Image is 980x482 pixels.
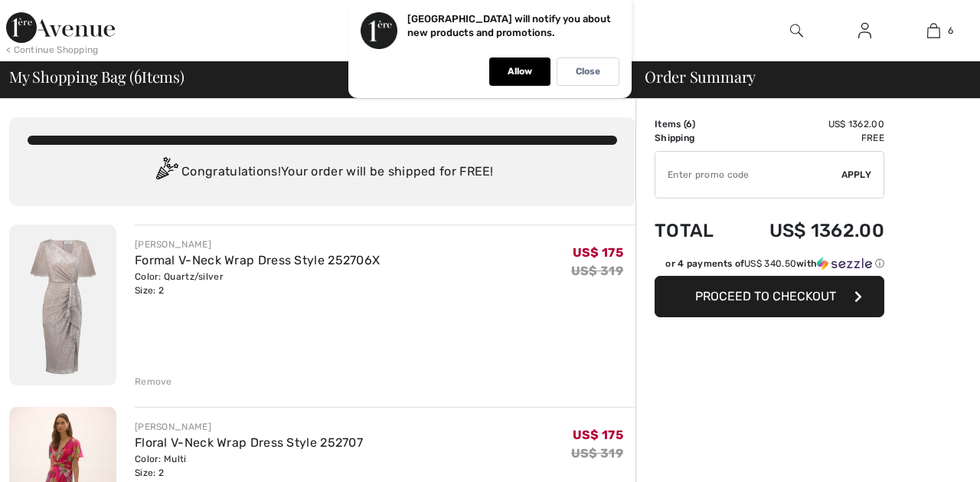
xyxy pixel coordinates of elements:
td: Shipping [655,131,733,145]
img: 1ère Avenue [6,12,115,43]
img: My Bag [927,21,940,40]
div: Order Summary [626,69,971,84]
img: My Info [858,21,871,40]
span: 6 [686,119,692,130]
a: Floral V-Neck Wrap Dress Style 252707 [135,435,363,450]
div: Color: Multi Size: 2 [135,452,363,480]
img: Formal V-Neck Wrap Dress Style 252706X [9,225,116,385]
input: Promo code [655,152,841,198]
span: Proceed to Checkout [695,289,836,303]
img: Sezzle [817,257,872,271]
p: Close [576,66,600,77]
div: [PERSON_NAME] [135,420,363,434]
button: Proceed to Checkout [655,276,884,317]
span: Apply [841,168,872,182]
span: US$ 340.50 [744,258,796,269]
td: US$ 1362.00 [733,205,884,257]
span: My Shopping Bag ( Items) [9,69,185,84]
div: Congratulations! Your order will be shipped for FREE! [28,157,617,188]
td: US$ 1362.00 [733,117,884,131]
span: US$ 175 [573,428,623,442]
div: Color: Quartz/silver Size: 2 [135,270,380,297]
div: or 4 payments ofUS$ 340.50withSezzle Click to learn more about Sezzle [655,257,884,276]
span: 6 [134,65,142,85]
img: Congratulation2.svg [151,157,181,188]
s: US$ 319 [571,264,623,278]
span: US$ 175 [573,245,623,260]
div: Remove [135,375,172,389]
a: Formal V-Neck Wrap Dress Style 252706X [135,253,380,267]
p: Allow [508,66,532,77]
td: Total [655,205,733,257]
td: Free [733,131,884,145]
div: < Continue Shopping [6,43,99,57]
div: or 4 payments of with [665,257,884,271]
a: 6 [900,21,967,40]
td: Items ( ) [655,117,733,131]
p: [GEOGRAPHIC_DATA] will notify you about new products and promotions. [407,13,611,38]
div: [PERSON_NAME] [135,238,380,251]
img: search the website [790,21,803,40]
s: US$ 319 [571,446,623,461]
span: 6 [948,24,953,38]
a: Sign In [846,21,884,41]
